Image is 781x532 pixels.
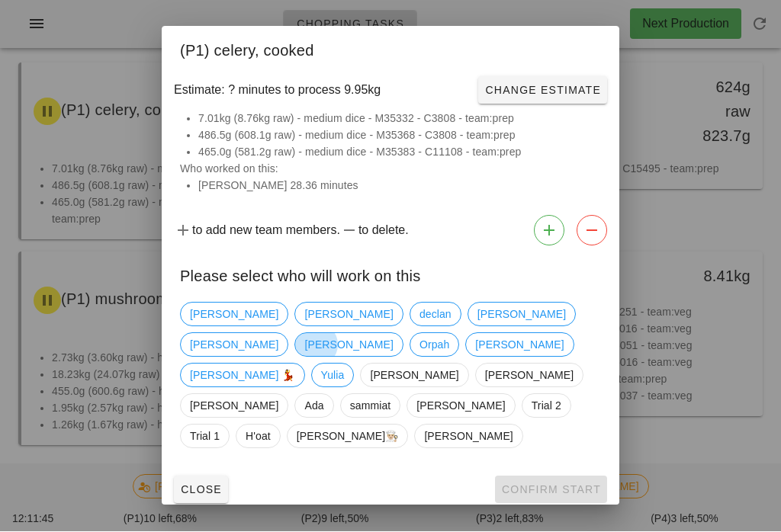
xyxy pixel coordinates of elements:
[416,395,505,418] span: [PERSON_NAME]
[370,364,458,387] span: [PERSON_NAME]
[297,425,399,448] span: [PERSON_NAME]👨🏼‍🍳
[190,425,220,448] span: Trial 1
[532,395,561,418] span: Trial 2
[304,334,393,357] span: [PERSON_NAME]
[190,395,278,418] span: [PERSON_NAME]
[321,364,345,387] span: Yulia
[190,334,278,357] span: [PERSON_NAME]
[419,303,452,326] span: declan
[304,395,323,418] span: Ada
[198,111,601,127] li: 7.01kg (8.76kg raw) - medium dice - M35332 - C3808 - team:prep
[198,178,601,194] li: [PERSON_NAME] 28.36 minutes
[162,210,619,252] div: to add new team members. to delete.
[477,303,566,326] span: [PERSON_NAME]
[198,144,601,161] li: 465.0g (581.2g raw) - medium dice - M35383 - C11108 - team:prep
[485,364,574,387] span: [PERSON_NAME]
[484,85,601,97] span: Change Estimate
[174,476,228,504] button: Close
[246,425,271,448] span: H'oat
[162,252,619,296] div: Please select who will work on this
[198,127,601,144] li: 486.5g (608.1g raw) - medium dice - M35368 - C3808 - team:prep
[190,364,295,387] span: [PERSON_NAME] 💃
[162,111,619,210] div: Who worked on this:
[478,77,607,104] button: Change Estimate
[304,303,393,326] span: [PERSON_NAME]
[190,303,278,326] span: [PERSON_NAME]
[162,27,619,71] div: (P1) celery, cooked
[419,334,449,357] span: Orpah
[475,334,564,357] span: [PERSON_NAME]
[180,484,222,496] span: Close
[350,395,391,418] span: sammiat
[174,82,381,100] span: Estimate: ? minutes to process 9.95kg
[424,425,513,448] span: [PERSON_NAME]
